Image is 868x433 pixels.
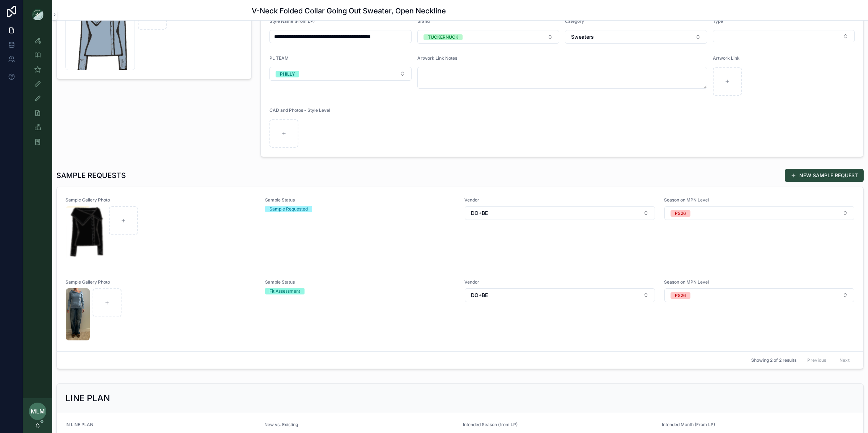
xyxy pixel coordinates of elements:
[675,292,686,299] div: PS26
[664,279,855,285] span: Season on MPN Level
[269,107,330,113] span: CAD and Photos - Style Level
[417,18,430,24] span: Brand
[471,209,488,217] span: DO+BE
[66,206,106,258] img: Screenshot-2025-10-03-at-2.20.09-PM.png
[56,170,126,181] h1: SAMPLE REQUESTS
[31,407,45,416] span: MLM
[57,269,863,351] a: Sample Gallery PhotoScreenshot-2025-09-24-at-4.55.43-PM.pngSample StatusFit AssessmentVendorSelec...
[713,18,723,24] span: Type
[265,279,456,285] span: Sample Status
[785,169,864,182] button: NEW SAMPLE REQUEST
[269,55,289,61] span: PL TEAM
[252,6,446,16] h1: V-Neck Folded Collar Going Out Sweater, Open Neckline
[65,392,110,404] h2: LINE PLAN
[565,18,584,24] span: Category
[269,18,315,24] span: Style Name (From LP)
[269,67,412,81] button: Select Button
[471,292,488,299] span: DO+BE
[417,30,559,44] button: Select Button
[713,55,740,61] span: Artwork Link
[66,288,90,340] img: Screenshot-2025-09-24-at-4.55.43-PM.png
[465,288,655,302] button: Select Button
[428,34,458,40] div: TUCKERNUCK
[417,55,457,61] span: Artwork Link Notes
[23,29,52,158] div: scrollable content
[662,422,715,427] span: Intended Month (From LP)
[280,71,295,77] div: PHILLY
[32,9,43,20] img: App logo
[265,197,456,203] span: Sample Status
[464,197,655,203] span: Vendor
[264,422,298,427] span: New vs. Existing
[65,422,93,427] span: IN LINE PLAN
[269,206,308,212] div: Sample Requested
[664,288,855,302] button: Select Button
[565,30,707,44] button: Select Button
[65,197,256,203] span: Sample Gallery Photo
[664,206,855,220] button: Select Button
[57,187,863,269] a: Sample Gallery PhotoScreenshot-2025-10-03-at-2.20.09-PM.pngSample StatusSample RequestedVendorSel...
[269,288,300,294] div: Fit Assessment
[751,357,796,363] span: Showing 2 of 2 results
[571,33,594,41] span: Sweaters
[464,279,655,285] span: Vendor
[465,206,655,220] button: Select Button
[713,30,855,42] button: Select Button
[675,210,686,217] div: PS26
[463,422,518,427] span: Intended Season (from LP)
[664,197,855,203] span: Season on MPN Level
[65,279,256,285] span: Sample Gallery Photo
